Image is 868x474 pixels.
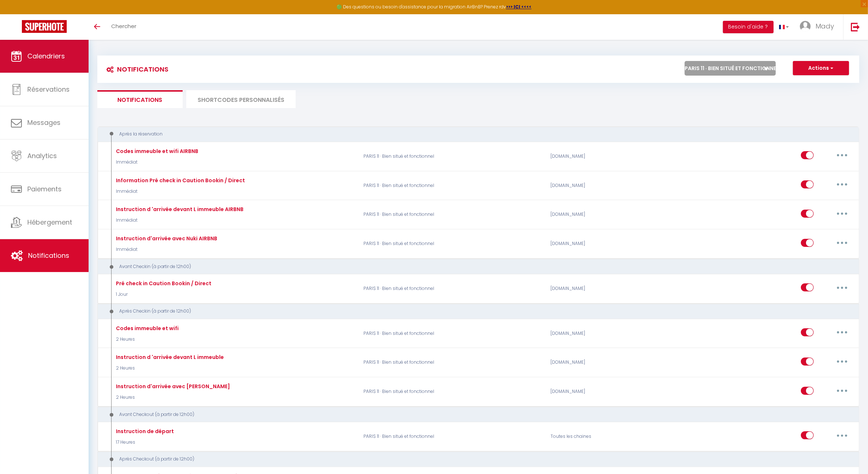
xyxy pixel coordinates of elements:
[27,151,57,160] span: Analytics
[359,352,546,373] p: PARIS 11 · Bien situé et fonctionnel
[546,323,670,344] div: [DOMAIN_NAME]
[103,61,168,77] h3: Notifications
[104,131,838,138] div: Après la réservation
[359,426,546,447] p: PARIS 11 · Bien situé et fonctionnel
[27,51,65,61] span: Calendriers
[851,22,860,31] img: logout
[114,159,198,166] p: Immédiat
[546,146,670,167] div: [DOMAIN_NAME]
[546,204,670,225] div: [DOMAIN_NAME]
[27,218,72,227] span: Hébergement
[359,381,546,402] p: PARIS 11 · Bien situé et fonctionnel
[104,411,838,418] div: Avant Checkout (à partir de 12h00)
[114,324,179,332] div: Codes immeuble et wifi
[22,20,67,33] img: Super Booking
[114,205,244,213] div: Instruction d 'arrivée devant L immeuble AIRBNB
[816,22,834,31] span: Mady
[114,234,217,242] div: Instruction d'arrivée avec Nuki AIRBNB
[27,118,61,127] span: Messages
[114,147,198,155] div: Codes immeuble et wifi AIRBNB
[546,278,670,299] div: [DOMAIN_NAME]
[359,278,546,299] p: PARIS 11 · Bien situé et fonctionnel
[114,439,174,446] p: 17 Heures
[506,4,532,10] a: >>> ICI <<<<
[111,22,136,30] span: Chercher
[359,233,546,255] p: PARIS 11 · Bien situé et fonctionnel
[114,365,224,372] p: 2 Heures
[114,246,217,253] p: Immédiat
[114,336,179,343] p: 2 Heures
[546,233,670,255] div: [DOMAIN_NAME]
[794,14,843,40] a: ... Mady
[793,61,849,76] button: Actions
[359,146,546,167] p: PARIS 11 · Bien situé et fonctionnel
[104,456,838,463] div: Après Checkout (à partir de 12h00)
[546,426,670,447] div: Toutes les chaines
[104,263,838,270] div: Avant Checkin (à partir de 12h00)
[114,188,245,195] p: Immédiat
[546,381,670,402] div: [DOMAIN_NAME]
[546,352,670,373] div: [DOMAIN_NAME]
[359,204,546,225] p: PARIS 11 · Bien situé et fonctionnel
[97,90,183,108] li: Notifications
[114,176,245,184] div: Information Pré check in Caution Bookin / Direct
[27,184,62,194] span: Paiements
[106,14,142,40] a: Chercher
[359,323,546,344] p: PARIS 11 · Bien situé et fonctionnel
[114,217,244,224] p: Immédiat
[27,85,70,94] span: Réservations
[114,291,211,298] p: 1 Jour
[723,21,774,33] button: Besoin d'aide ?
[114,353,224,361] div: Instruction d 'arrivée devant L immeuble
[28,251,69,260] span: Notifications
[546,175,670,196] div: [DOMAIN_NAME]
[114,394,230,401] p: 2 Heures
[800,21,811,32] img: ...
[114,382,230,390] div: Instruction d'arrivée avec [PERSON_NAME]
[359,175,546,196] p: PARIS 11 · Bien situé et fonctionnel
[186,90,296,108] li: SHORTCODES PERSONNALISÉS
[114,279,211,287] div: Pré check in Caution Bookin / Direct
[114,427,174,435] div: Instruction de départ
[104,308,838,315] div: Après Checkin (à partir de 12h00)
